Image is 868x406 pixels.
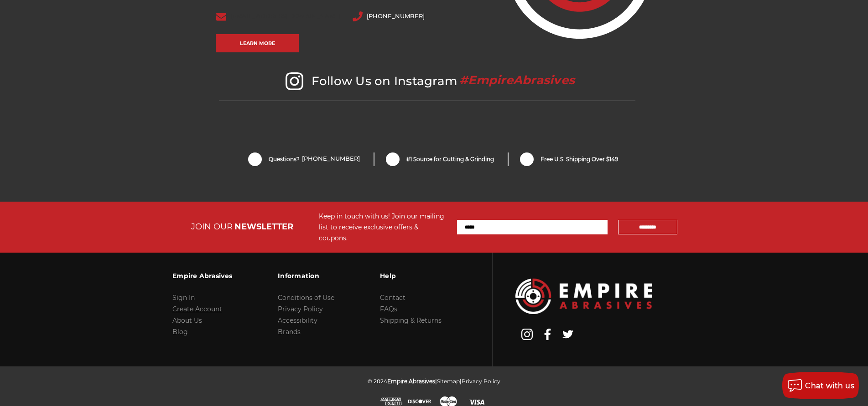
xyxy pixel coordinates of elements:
[406,155,494,163] span: #1 Source for Cutting & Grinding
[319,211,448,244] div: Keep in touch with us! Join our mailing list to receive exclusive offers & coupons.
[172,316,202,325] a: About Us
[172,294,195,302] a: Sign In
[278,294,334,302] a: Conditions of Use
[234,222,293,232] span: NEWSLETTER
[782,372,859,399] button: Chat with us
[462,378,500,385] a: Privacy Policy
[278,305,323,313] a: Privacy Policy
[380,316,442,325] a: Shipping & Returns
[219,72,635,101] h2: Follow Us on Instagram
[515,279,652,314] img: Empire Abrasives Logo Image
[367,13,425,19] a: [PHONE_NUMBER]
[191,222,233,232] span: JOIN OUR
[172,266,232,285] h3: Empire Abrasives
[172,305,222,313] a: Create Account
[380,305,397,313] a: FAQs
[269,155,360,163] span: Questions?
[278,266,334,285] h3: Information
[368,376,500,387] p: © 2024 | |
[805,381,854,390] span: Chat with us
[302,155,360,163] a: [PHONE_NUMBER]
[380,266,442,285] h3: Help
[387,378,435,385] span: Empire Abrasives
[172,328,188,336] a: Blog
[541,155,618,163] span: Free U.S. Shipping Over $149
[459,73,575,87] span: #EmpireAbrasives
[437,378,460,385] a: Sitemap
[216,34,299,52] a: Learn More
[380,294,405,302] a: Contact
[457,74,577,88] a: #EmpireAbrasives
[278,316,317,325] a: Accessibility
[278,328,301,336] a: Brands
[230,13,341,19] a: [EMAIL_ADDRESS][DOMAIN_NAME]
